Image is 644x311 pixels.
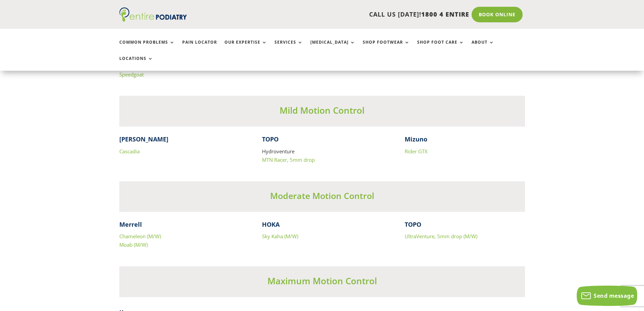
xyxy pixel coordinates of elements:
[119,275,525,290] h3: Maximum Motion Control
[119,190,525,205] h3: Moderate Motion Control
[275,40,303,54] a: Services
[213,10,469,19] p: CALL US [DATE]!
[405,135,525,147] h4: Mizuno
[119,40,175,54] a: Common Problems
[405,220,525,232] h4: TOPO
[119,135,240,147] h4: [PERSON_NAME]
[262,220,382,232] h4: HOKA
[262,147,382,164] p: Hydroventure
[421,10,469,18] span: 1800 4 ENTIRE
[405,233,477,240] a: UltraVenture, 5mm drop (M/W)
[119,71,144,78] a: Speedgoat
[405,148,428,155] a: Rider GTX
[119,220,240,232] h4: Merrell
[119,16,187,23] a: Entire Podiatry
[119,7,187,22] img: logo (1)
[119,104,525,120] h3: Mild Motion Control
[224,40,267,54] a: Our Expertise
[119,56,153,71] a: Locations
[417,40,464,54] a: Shop Foot Care
[262,233,298,240] a: Sky Kaha (M/W)
[262,156,315,163] a: MTN Racer, 5mm drop
[182,40,217,54] a: Pain Locator
[310,40,355,54] a: [MEDICAL_DATA]
[119,148,140,155] a: Cascadia
[577,286,637,306] button: Send message
[472,40,494,54] a: About
[472,7,523,22] a: Book Online
[363,40,410,54] a: Shop Footwear
[119,233,161,240] a: Chameleon (M/W)
[119,241,148,248] a: Moab (M/W)
[262,135,382,147] h4: TOPO
[594,292,634,299] span: Send message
